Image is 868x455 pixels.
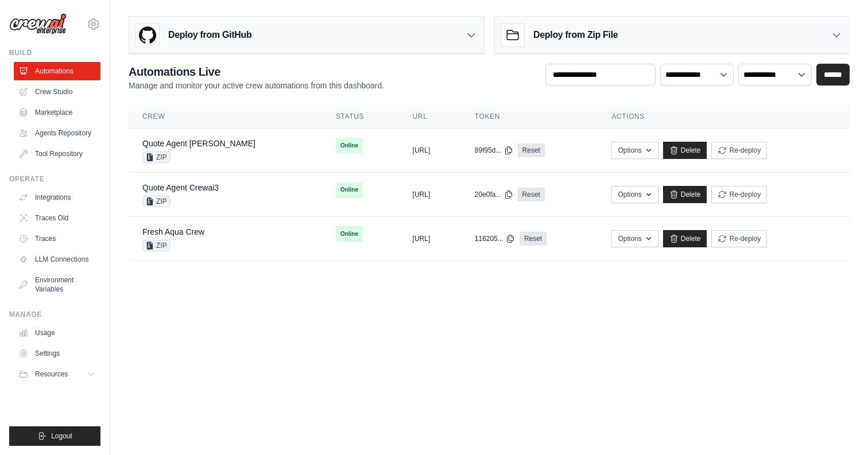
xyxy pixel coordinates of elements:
img: GitHub Logo [136,24,159,46]
a: Settings [14,344,100,363]
th: Token [461,105,598,129]
button: Options [611,230,658,247]
a: Reset [518,188,545,201]
a: Tool Repository [14,145,100,163]
button: 89f95d... [475,146,513,155]
div: Build [9,48,100,57]
button: Re-deploy [711,142,767,159]
span: Logout [51,431,72,441]
th: Actions [598,105,850,129]
button: Re-deploy [711,186,767,203]
h2: Automations Live [129,64,384,80]
button: Resources [14,365,100,383]
span: ZIP [142,196,170,207]
button: Re-deploy [711,230,767,247]
a: Delete [663,186,707,203]
a: Quote Agent Crewai3 [142,183,219,192]
div: Operate [9,174,100,184]
span: ZIP [142,151,170,163]
a: Integrations [14,188,100,207]
span: Online [336,182,363,198]
a: Agents Repository [14,124,100,142]
div: Manage [9,310,100,319]
th: Status [322,105,399,129]
th: Crew [129,105,322,129]
th: URL [399,105,461,129]
a: Crew Studio [14,83,100,101]
a: Delete [663,142,707,159]
img: Logo [9,13,67,35]
p: Manage and monitor your active crew automations from this dashboard. [129,80,384,91]
a: Traces [14,230,100,248]
span: ZIP [142,240,170,251]
a: Delete [663,230,707,247]
span: Resources [35,370,68,379]
button: Options [611,186,658,203]
a: Fresh Aqua Crew [142,227,204,236]
button: 20e0fa... [475,190,513,199]
button: Logout [9,426,100,446]
span: Online [336,226,363,242]
button: 116205... [475,234,515,243]
span: Online [336,138,363,154]
a: Reset [518,143,545,157]
a: Marketplace [14,103,100,122]
a: Usage [14,324,100,342]
a: Automations [14,62,100,80]
a: Reset [520,232,547,246]
button: Options [611,142,658,159]
h3: Deploy from GitHub [168,28,251,42]
h3: Deploy from Zip File [533,28,618,42]
a: LLM Connections [14,250,100,269]
a: Traces Old [14,209,100,227]
a: Quote Agent [PERSON_NAME] [142,139,255,148]
a: Environment Variables [14,271,100,298]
